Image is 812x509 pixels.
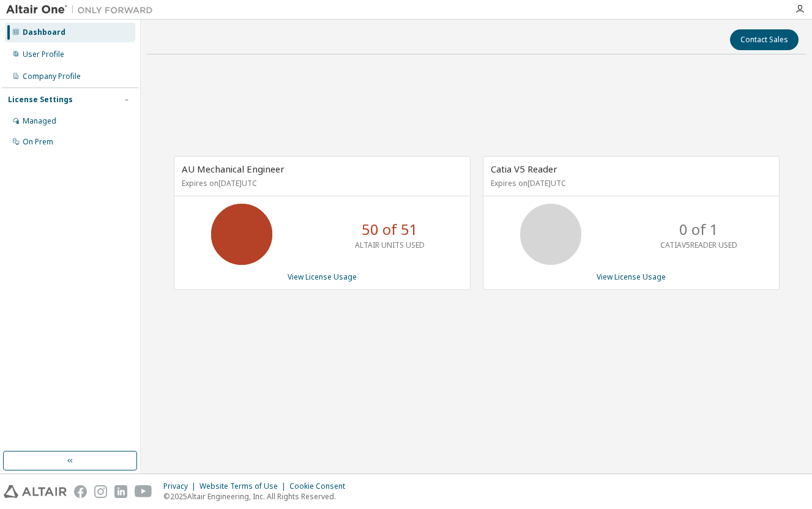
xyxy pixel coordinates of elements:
[679,219,718,240] p: 0 of 1
[6,4,159,16] img: Altair One
[182,163,285,175] span: AU Mechanical Engineer
[163,491,352,502] p: © 2025 Altair Engineering, Inc. All Rights Reserved.
[362,219,418,240] p: 50 of 51
[23,72,81,81] div: Company Profile
[23,116,56,126] div: Managed
[163,481,199,491] div: Privacy
[135,485,152,498] img: youtube.svg
[199,481,289,491] div: Website Terms of Use
[730,29,799,50] button: Contact Sales
[94,485,107,498] img: instagram.svg
[660,240,737,250] p: CATIAV5READER USED
[355,240,425,250] p: ALTAIR UNITS USED
[23,28,65,37] div: Dashboard
[491,178,769,188] p: Expires on [DATE] UTC
[597,272,666,282] a: View License Usage
[23,137,53,147] div: On Prem
[4,485,67,498] img: altair_logo.svg
[182,178,460,188] p: Expires on [DATE] UTC
[8,95,73,105] div: License Settings
[288,272,357,282] a: View License Usage
[74,485,87,498] img: facebook.svg
[23,50,64,59] div: User Profile
[491,163,557,175] span: Catia V5 Reader
[289,481,352,491] div: Cookie Consent
[114,485,127,498] img: linkedin.svg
